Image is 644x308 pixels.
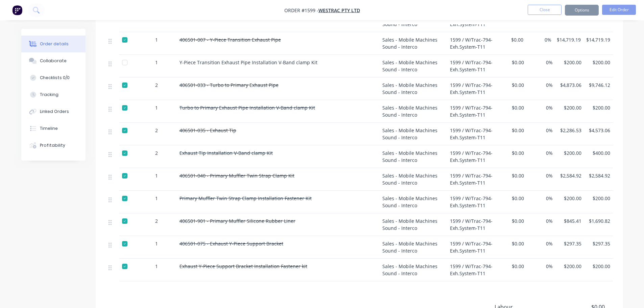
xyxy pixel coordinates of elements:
div: 1599 / W/Trac-794-Exh.System-T11 [447,145,498,168]
button: Profitability [21,137,86,154]
div: Sales - Mobile Machines Sound - Interco [380,55,447,77]
span: $0.00 [501,59,524,66]
span: 406501-040 - Primary Muffler Twin Strap Clamp Kit [180,172,294,179]
div: 1599 / W/Trac-794-Exh.System-T11 [447,168,498,191]
span: 2 [155,217,158,224]
span: $0.00 [501,127,524,134]
span: $200.00 [558,104,581,111]
div: Sales - Mobile Machines Sound - Interco [380,168,447,191]
div: Sales - Mobile Machines Sound - Interco [380,145,447,168]
button: Options [565,5,599,16]
span: 1 [155,195,158,202]
div: Sales - Mobile Machines Sound - Interco [380,213,447,236]
button: Edit Order [602,5,636,15]
div: Sales - Mobile Machines Sound - Interco [380,191,447,213]
span: Exhaust Y-Piece Support Bracket Installation Fastener kit [180,263,307,269]
span: 406501-007 - Y-Piece Transition Exhaust Pipe [180,37,281,43]
span: $200.00 [558,59,581,66]
span: 0% [529,172,553,179]
span: $297.35 [558,240,581,247]
div: Collaborate [40,58,67,64]
span: $0.00 [501,36,523,43]
span: 1 [155,104,158,111]
span: Y-Piece Transition Exhaust Pipe Installation V-Band clamp Kit [180,59,317,66]
span: $200.00 [587,59,610,66]
span: 0% [529,36,551,43]
span: $845.41 [558,217,581,224]
span: 0% [529,263,553,270]
span: 0% [529,127,553,134]
span: 0% [529,149,553,157]
span: Primary Muffler Twin Strap Clamp Installation Fastener Kit [180,195,312,202]
div: Profitability [40,142,65,148]
span: 406501-033 - Turbo to Primary Exhaust Pipe [180,82,279,88]
div: 1599 / W/Trac-794-Exh.System-T11 [447,123,498,145]
span: $2,584.92 [587,172,610,179]
span: 1 [155,36,158,43]
span: 1 [155,59,158,66]
span: $200.00 [587,104,610,111]
span: $200.00 [558,149,581,157]
img: Factory [12,5,22,15]
span: $400.00 [587,149,610,157]
div: Linked Orders [40,109,69,115]
button: Tracking [21,86,86,103]
span: $200.00 [587,195,610,202]
div: 1599 / W/Trac-794-Exh.System-T11 [447,191,498,213]
div: Order details [40,41,69,47]
div: Timeline [40,125,58,132]
a: WesTrac Pty Ltd [318,7,360,14]
span: 406501-075 - Exhaust Y-Piece Support Bracket [180,240,283,247]
span: 406501-901 - Primary Muffler Silicone Rubber Liner [180,218,295,224]
div: 1599 / W/Trac-794-Exh.System-T11 [447,77,498,100]
span: 2 [155,149,158,157]
span: 1 [155,263,158,270]
span: Order #1599 - [284,7,318,14]
div: Checklists 0/0 [40,75,70,81]
span: 0% [529,195,553,202]
span: $2,286.53 [558,127,581,134]
span: $1,690.82 [587,217,610,224]
span: $200.00 [558,263,581,270]
div: Sales - Mobile Machines Sound - Interco [380,100,447,123]
button: Checklists 0/0 [21,69,86,86]
div: 1599 / W/Trac-794-Exh.System-T11 [447,236,498,259]
span: $0.00 [501,240,524,247]
div: 1599 / W/Trac-794-Exh.System-T11 [447,32,498,55]
span: 406501-035 - Exhaust Tip [180,127,236,134]
div: Sales - Mobile Machines Sound - Interco [380,32,447,55]
span: 0% [529,59,553,66]
div: 1599 / W/Trac-794-Exh.System-T11 [447,55,498,77]
span: 0% [529,81,553,89]
span: $2,584.92 [558,172,581,179]
span: $297.35 [587,240,610,247]
span: $200.00 [558,195,581,202]
span: $0.00 [501,104,524,111]
div: 1599 / W/Trac-794-Exh.System-T11 [447,100,498,123]
span: $4,873.06 [558,81,581,89]
div: Sales - Mobile Machines Sound - Interco [380,236,447,259]
span: Exhaust Tip Installation V-Band clamp Kit [180,150,273,156]
span: $0.00 [501,149,524,157]
div: 1599 / W/Trac-794-Exh.System-T11 [447,213,498,236]
span: $0.00 [501,217,524,224]
span: $0.00 [501,81,524,89]
button: Linked Orders [21,103,86,120]
span: 1 [155,172,158,179]
span: $9,746.12 [587,81,610,89]
span: $0.00 [501,263,524,270]
div: Sales - Mobile Machines Sound - Interco [380,123,447,145]
div: Sales - Mobile Machines Sound - Interco [380,259,447,281]
span: Turbo to Primary Exhaust Pipe Installation V-Band clamp Kit [180,104,315,111]
span: $4,573.06 [587,127,610,134]
span: 2 [155,127,158,134]
button: Timeline [21,120,86,137]
span: 2 [155,81,158,89]
span: $14,719.19 [586,36,610,43]
button: Collaborate [21,52,86,69]
span: $200.00 [587,263,610,270]
span: 1 [155,240,158,247]
div: Sales - Mobile Machines Sound - Interco [380,77,447,100]
span: 0% [529,217,553,224]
